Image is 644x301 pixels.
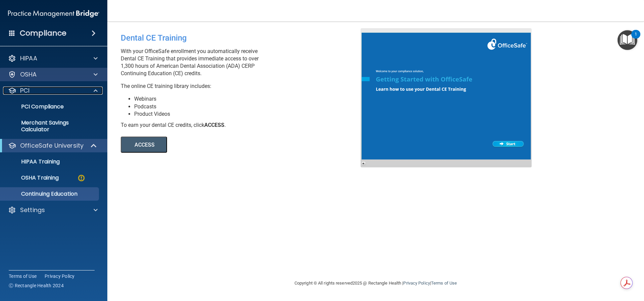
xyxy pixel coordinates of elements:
[4,103,96,110] p: PCI Compliance
[8,206,98,214] a: Settings
[528,253,636,280] iframe: Drift Widget Chat Controller
[4,174,59,181] p: OSHA Training
[20,70,37,79] p: OSHA
[4,191,96,197] p: Continuing Education
[204,122,224,128] b: ACCESS
[4,158,60,165] p: HIPAA Training
[253,272,498,294] div: Copyright © All rights reserved 2025 @ Rectangle Health | |
[8,70,98,79] a: OSHA
[121,83,366,90] p: The online CE training library includes:
[20,54,37,62] p: HIPAA
[403,281,430,286] a: Privacy Policy
[9,273,37,280] a: Terms of Use
[20,29,66,38] h4: Compliance
[8,142,97,150] a: OfficeSafe University
[8,87,98,95] a: PCI
[121,28,366,48] div: Dental CE Training
[121,121,366,129] div: To earn your dental CE credits, click .
[9,282,64,289] span: Ⓒ Rectangle Health 2024
[8,54,98,62] a: HIPAA
[134,95,366,103] li: Webinars
[134,110,366,118] li: Product Videos
[635,34,637,43] div: 1
[4,119,96,133] p: Merchant Savings Calculator
[431,281,457,286] a: Terms of Use
[45,273,75,280] a: Privacy Policy
[121,143,304,148] a: ACCESS
[121,137,167,153] button: ACCESS
[8,7,99,20] img: PMB logo
[77,174,86,182] img: warning-circle.0cc9ac19.png
[20,87,30,95] p: PCI
[20,206,45,214] p: Settings
[20,142,84,150] p: OfficeSafe University
[134,103,366,110] li: Podcasts
[618,30,637,50] button: Open Resource Center, 1 new notification
[121,48,366,77] p: With your OfficeSafe enrollment you automatically receive Dental CE Training that provides immedi...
